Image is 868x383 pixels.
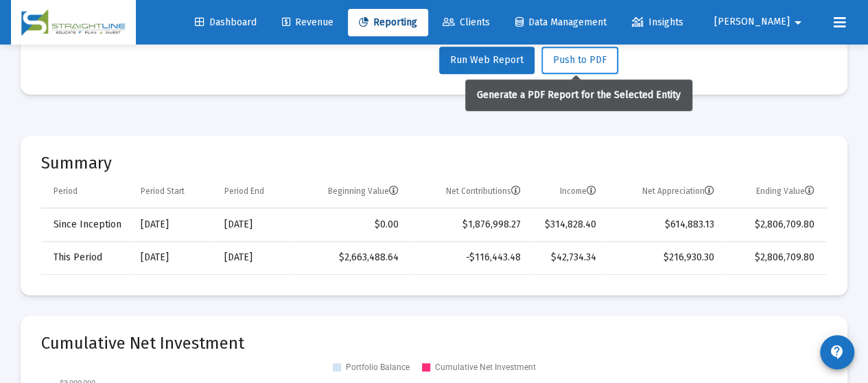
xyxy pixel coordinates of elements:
[504,9,618,36] a: Data Management
[346,362,410,372] text: Portfolio Balance
[54,186,78,197] div: Period
[271,9,344,36] a: Revenue
[348,9,428,36] a: Reporting
[606,175,724,208] td: Column Net Appreciation
[829,344,845,360] mat-icon: contact_support
[195,16,257,28] span: Dashboard
[530,175,606,208] td: Column Income
[184,9,268,36] a: Dashboard
[450,54,524,66] span: Run Web Report
[41,241,131,274] td: This Period
[724,208,827,241] td: $2,806,709.80
[621,9,694,36] a: Insights
[756,186,814,197] div: Ending Value
[41,156,827,170] mat-card-title: Summary
[515,16,607,28] span: Data Management
[698,8,823,36] button: [PERSON_NAME]
[141,186,185,197] div: Period Start
[294,208,408,241] td: $0.00
[41,175,827,275] div: Data grid
[790,9,806,36] mat-icon: arrow_drop_down
[294,175,408,208] td: Column Beginning Value
[141,251,205,264] div: [DATE]
[724,241,827,274] td: $2,806,709.80
[41,208,131,241] td: Since Inception
[224,218,284,232] div: [DATE]
[714,16,790,28] span: [PERSON_NAME]
[408,175,530,208] td: Column Net Contributions
[530,241,606,274] td: $42,734.34
[642,186,714,197] div: Net Appreciation
[530,208,606,241] td: $314,828.40
[445,186,520,197] div: Net Contributions
[224,186,264,197] div: Period End
[224,251,284,264] div: [DATE]
[21,9,126,36] img: Dashboard
[282,16,333,28] span: Revenue
[560,186,596,197] div: Income
[606,208,724,241] td: $614,883.13
[408,208,530,241] td: $1,876,998.27
[41,336,827,350] mat-card-title: Cumulative Net Investment
[215,175,294,208] td: Column Period End
[131,175,215,208] td: Column Period Start
[724,175,827,208] td: Column Ending Value
[141,218,205,232] div: [DATE]
[408,241,530,274] td: -$116,443.48
[435,362,536,372] text: Cumulative Net Investment
[439,47,535,74] button: Run Web Report
[553,54,607,66] span: Push to PDF
[359,16,417,28] span: Reporting
[41,175,131,208] td: Column Period
[432,9,501,36] a: Clients
[328,186,399,197] div: Beginning Value
[541,47,618,74] button: Push to PDF
[443,16,490,28] span: Clients
[294,241,408,274] td: $2,663,488.64
[632,16,683,28] span: Insights
[606,241,724,274] td: $216,930.30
